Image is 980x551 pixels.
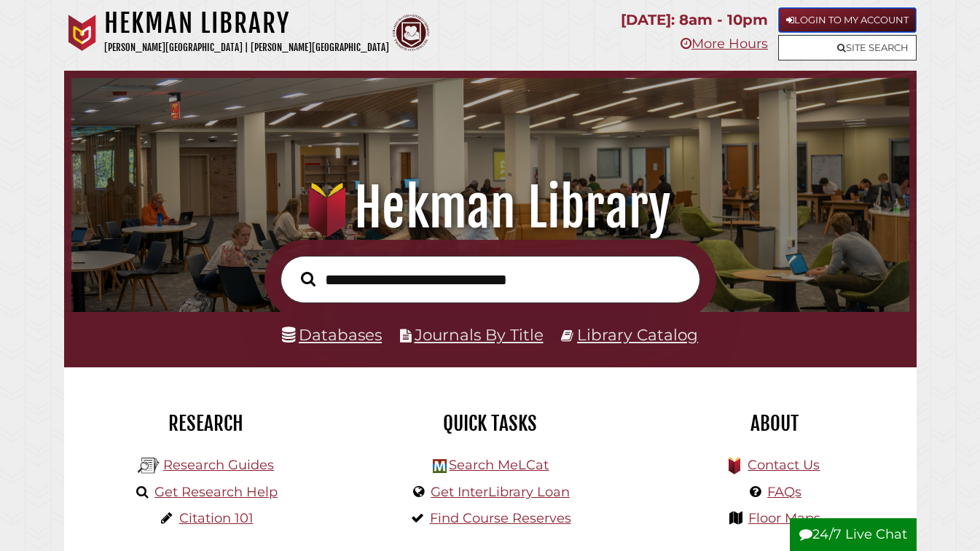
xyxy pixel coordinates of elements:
i: Search [301,271,315,287]
h1: Hekman Library [104,7,389,39]
a: More Hours [681,36,768,52]
h2: Research [75,411,337,436]
img: Hekman Library Logo [433,459,447,473]
a: Databases [282,325,382,344]
a: Find Course Reserves [430,510,571,526]
button: Search [294,267,323,290]
a: Library Catalog [577,325,698,344]
h2: Quick Tasks [359,411,622,436]
a: Citation 101 [179,510,254,526]
a: Search MeLCat [449,457,549,473]
img: Calvin Theological Seminary [393,15,429,51]
a: Research Guides [163,457,274,473]
img: Calvin University [64,15,101,51]
a: FAQs [767,484,801,500]
a: Contact Us [748,457,820,473]
a: Get InterLibrary Loan [431,484,570,500]
p: [DATE]: 8am - 10pm [621,7,768,33]
a: Floor Maps [748,510,820,526]
a: Login to My Account [778,7,917,33]
img: Hekman Library Logo [138,455,160,477]
p: [PERSON_NAME][GEOGRAPHIC_DATA] | [PERSON_NAME][GEOGRAPHIC_DATA] [104,39,389,56]
a: Get Research Help [154,484,278,500]
a: Journals By Title [415,325,544,344]
a: Site Search [778,35,917,60]
h1: Hekman Library [86,176,895,240]
h2: About [643,411,906,436]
